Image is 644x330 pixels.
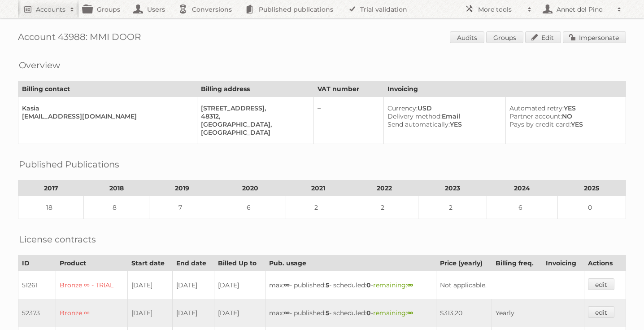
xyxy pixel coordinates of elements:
[418,180,487,196] th: 2023
[450,31,484,43] a: Audits
[387,120,498,128] div: YES
[542,255,584,271] th: Invoicing
[350,196,418,219] td: 2
[173,255,214,271] th: End date
[84,180,149,196] th: 2018
[509,112,618,120] div: NO
[149,180,215,196] th: 2019
[18,271,56,299] td: 51261
[588,278,614,290] a: edit
[284,309,290,317] strong: ∞
[22,112,190,120] div: [EMAIL_ADDRESS][DOMAIN_NAME]
[525,31,561,43] a: Edit
[149,196,215,219] td: 7
[554,5,613,14] h2: Annet del Pino
[563,31,626,43] a: Impersonate
[387,112,498,120] div: Email
[173,271,214,299] td: [DATE]
[127,271,172,299] td: [DATE]
[478,5,523,14] h2: More tools
[387,104,418,112] span: Currency:
[19,158,119,171] h2: Published Publications
[214,271,265,299] td: [DATE]
[284,281,290,289] strong: ∞
[56,299,127,327] td: Bronze ∞
[127,255,172,271] th: Start date
[286,180,350,196] th: 2021
[492,255,542,271] th: Billing freq.
[18,180,84,196] th: 2017
[215,180,286,196] th: 2020
[18,81,197,97] th: Billing contact
[265,299,436,327] td: max: - published: - scheduled: -
[56,271,127,299] td: Bronze ∞ - TRIAL
[373,281,413,289] span: remaining:
[326,309,329,317] strong: 5
[201,112,306,120] div: 48312,
[265,255,436,271] th: Pub. usage
[201,120,306,128] div: [GEOGRAPHIC_DATA],
[314,97,384,144] td: –
[22,104,190,112] div: Kasia
[201,104,306,112] div: [STREET_ADDRESS],
[265,271,436,299] td: max: - published: - scheduled: -
[214,255,265,271] th: Billed Up to
[436,299,492,327] td: $313,20
[84,196,149,219] td: 8
[418,196,487,219] td: 2
[19,58,60,72] h2: Overview
[215,196,286,219] td: 6
[509,104,618,112] div: YES
[36,5,65,14] h2: Accounts
[487,180,557,196] th: 2024
[18,31,626,45] h1: Account 43988: MMI DOOR
[197,81,314,97] th: Billing address
[18,255,56,271] th: ID
[509,104,564,112] span: Automated retry:
[487,196,557,219] td: 6
[407,309,413,317] strong: ∞
[584,255,626,271] th: Actions
[436,271,584,299] td: Not applicable.
[373,309,413,317] span: remaining:
[19,233,96,246] h2: License contracts
[314,81,384,97] th: VAT number
[214,299,265,327] td: [DATE]
[557,180,626,196] th: 2025
[173,299,214,327] td: [DATE]
[286,196,350,219] td: 2
[387,104,498,112] div: USD
[407,281,413,289] strong: ∞
[201,128,306,136] div: [GEOGRAPHIC_DATA]
[509,120,618,128] div: YES
[366,281,371,289] strong: 0
[127,299,172,327] td: [DATE]
[436,255,492,271] th: Price (yearly)
[326,281,329,289] strong: 5
[492,299,542,327] td: Yearly
[384,81,626,97] th: Invoicing
[18,299,56,327] td: 52373
[366,309,371,317] strong: 0
[486,31,523,43] a: Groups
[387,120,450,128] span: Send automatically:
[56,255,127,271] th: Product
[588,306,614,318] a: edit
[509,120,571,128] span: Pays by credit card:
[18,196,84,219] td: 18
[557,196,626,219] td: 0
[350,180,418,196] th: 2022
[509,112,562,120] span: Partner account:
[387,112,442,120] span: Delivery method:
